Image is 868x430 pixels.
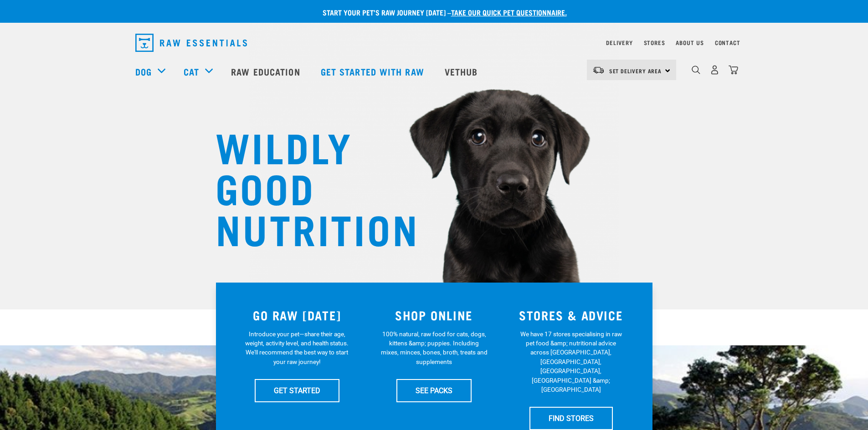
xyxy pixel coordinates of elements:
[216,125,398,248] h1: WILDLY GOOD NUTRITION
[609,69,662,72] span: Set Delivery Area
[135,65,152,78] a: Dog
[606,41,632,44] a: Delivery
[135,34,247,52] img: Raw Essentials Logo
[518,329,625,395] p: We have 17 stores specialising in raw pet food &amp; nutritional advice across [GEOGRAPHIC_DATA],...
[710,65,719,75] img: user.png
[128,30,740,56] nav: dropdown navigation
[312,53,436,90] a: Get started with Raw
[243,329,350,367] p: Introduce your pet—share their age, weight, activity level, and health status. We'll recommend th...
[529,407,613,430] a: FIND STORES
[234,308,360,322] h3: GO RAW [DATE]
[222,53,311,90] a: Raw Education
[692,66,700,74] img: home-icon-1@2x.png
[592,66,605,74] img: van-moving.png
[451,10,567,14] a: take our quick pet questionnaire.
[396,379,472,402] a: SEE PACKS
[184,65,199,78] a: Cat
[371,308,497,322] h3: SHOP ONLINE
[380,329,488,367] p: 100% natural, raw food for cats, dogs, kittens &amp; puppies. Including mixes, minces, bones, bro...
[715,41,740,44] a: Contact
[508,308,634,322] h3: STORES & ADVICE
[729,65,738,75] img: home-icon@2x.png
[255,379,339,402] a: GET STARTED
[676,41,704,44] a: About Us
[644,41,665,44] a: Stores
[436,53,489,90] a: Vethub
